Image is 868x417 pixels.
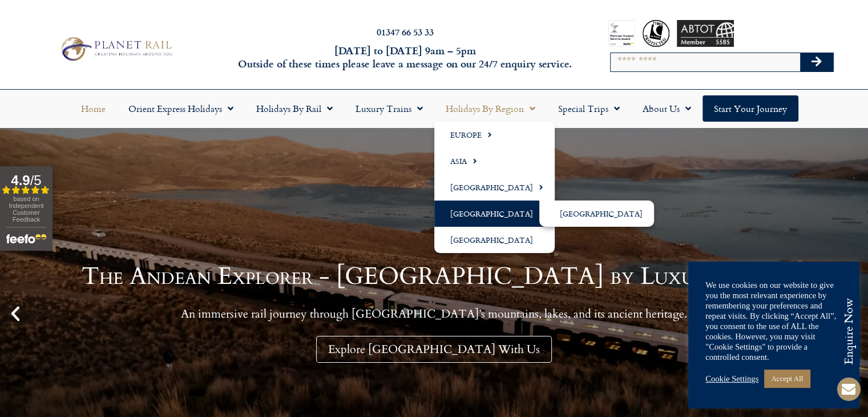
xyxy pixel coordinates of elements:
[70,95,117,122] a: Home
[547,95,631,122] a: Special Trips
[764,370,810,387] a: Accept All
[6,95,862,122] nav: Menu
[705,374,758,384] a: Cookie Settings
[539,201,654,227] a: [GEOGRAPHIC_DATA]
[434,174,555,201] a: [GEOGRAPHIC_DATA]
[434,148,555,174] a: Asia
[245,95,344,122] a: Holidays by Rail
[117,95,245,122] a: Orient Express Holidays
[82,264,786,288] h1: The Andean Explorer - [GEOGRAPHIC_DATA] by Luxury Train
[6,304,25,323] div: Previous slide
[434,95,547,122] a: Holidays by Region
[56,34,175,63] img: Planet Rail Train Holidays Logo
[377,25,434,38] a: 01347 66 53 33
[800,53,833,71] button: Search
[705,280,842,362] div: We use cookies on our website to give you the most relevant experience by remembering your prefer...
[344,95,434,122] a: Luxury Trains
[235,44,576,71] h6: [DATE] to [DATE] 9am – 5pm Outside of these times please leave a message on our 24/7 enquiry serv...
[631,95,703,122] a: About Us
[434,122,555,148] a: Europe
[434,227,555,253] a: [GEOGRAPHIC_DATA]
[434,201,555,227] a: [GEOGRAPHIC_DATA]
[316,336,552,363] a: Explore [GEOGRAPHIC_DATA] With Us
[703,95,798,122] a: Start your Journey
[82,307,786,321] p: An immersive rail journey through [GEOGRAPHIC_DATA]’s mountains, lakes, and its ancient heritage.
